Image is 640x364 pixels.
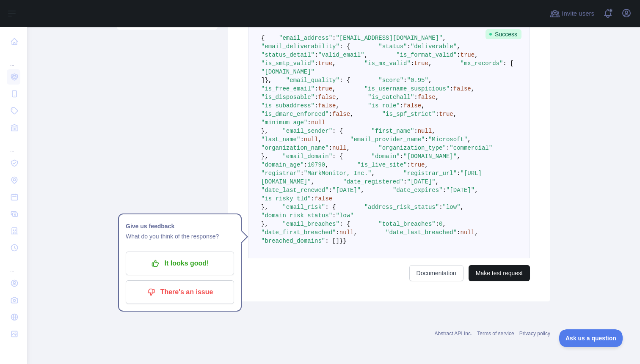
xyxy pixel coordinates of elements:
[396,52,457,58] span: "is_format_valid"
[336,229,339,236] span: :
[261,43,339,50] span: "email_deliverability"
[414,60,428,67] span: true
[436,94,439,101] span: ,
[443,187,446,194] span: :
[336,212,353,219] span: "low"
[411,60,414,67] span: :
[318,136,321,143] span: ,
[450,85,453,92] span: :
[393,187,443,194] span: "date_expires"
[261,153,268,160] span: },
[261,94,314,101] span: "is_disposable"
[304,170,372,177] span: "MarkMonitor, Inc."
[307,119,311,126] span: :
[318,60,332,67] span: true
[371,128,414,134] span: "first_name"
[414,128,417,134] span: :
[332,85,336,92] span: ,
[336,94,339,101] span: ,
[261,60,314,67] span: "is_smtp_valid"
[403,170,457,177] span: "registrar_url"
[364,85,450,92] span: "is_username_suspicious"
[332,60,336,67] span: ,
[428,60,432,67] span: ,
[332,111,350,118] span: false
[314,85,318,92] span: :
[411,43,457,50] span: "deliverable"
[368,94,414,101] span: "is_catchall"
[311,195,314,202] span: :
[350,111,353,118] span: ,
[403,178,407,185] span: :
[347,145,350,151] span: ,
[261,52,314,58] span: "status_detail"
[329,111,332,118] span: :
[261,111,329,118] span: "is_dmarc_enforced"
[314,195,332,202] span: false
[457,170,460,177] span: :
[378,77,403,84] span: "score"
[436,178,439,185] span: ,
[336,102,339,109] span: ,
[425,161,428,168] span: ,
[325,238,339,244] span: : []
[403,77,407,84] span: :
[439,111,453,118] span: true
[314,60,318,67] span: :
[314,52,318,58] span: :
[261,35,265,41] span: {
[332,128,343,134] span: : {
[307,161,325,168] span: 10790
[453,111,457,118] span: ,
[325,161,328,168] span: ,
[325,204,336,211] span: : {
[403,102,421,109] span: false
[378,221,435,227] span: "total_breaches"
[378,43,407,50] span: "status"
[282,221,339,227] span: "email_breaches"
[126,231,234,241] p: What do you think of the response?
[282,128,332,134] span: "email_sender"
[318,85,332,92] span: true
[261,187,329,194] span: "date_last_renewed"
[469,265,530,281] button: Make test request
[471,85,474,92] span: ,
[461,52,475,58] span: true
[432,128,435,134] span: ,
[548,7,596,20] button: Invite users
[436,111,439,118] span: :
[261,77,265,84] span: ]
[332,153,343,160] span: : {
[353,229,357,236] span: ,
[261,68,314,75] span: "[DOMAIN_NAME]"
[446,187,474,194] span: "[DATE]"
[474,52,478,58] span: ,
[318,94,336,101] span: false
[407,43,411,50] span: :
[318,52,364,58] span: "valid_email"
[450,145,492,151] span: "commercial"
[7,51,20,68] div: ...
[418,94,436,101] span: false
[414,94,417,101] span: :
[339,229,354,236] span: null
[519,331,550,337] a: Privacy policy
[477,331,514,337] a: Terms of service
[421,102,425,109] span: ,
[261,85,314,92] span: "is_free_email"
[314,94,318,101] span: :
[126,221,234,231] h1: Give us feedback
[343,178,403,185] span: "date_registered"
[474,229,478,236] span: ,
[446,145,450,151] span: :
[332,187,361,194] span: "[DATE]"
[300,170,303,177] span: :
[400,102,403,109] span: :
[457,153,460,160] span: ,
[265,77,272,84] span: },
[411,161,425,168] span: true
[332,145,347,151] span: null
[7,137,20,154] div: ...
[261,161,304,168] span: "domain_age"
[300,136,303,143] span: :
